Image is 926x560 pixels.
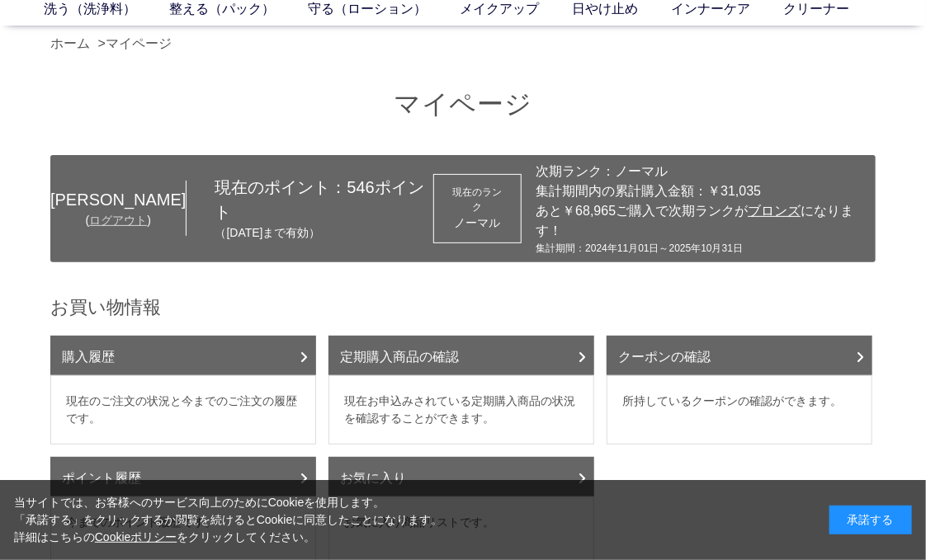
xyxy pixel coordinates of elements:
div: ノーマル [449,214,506,232]
div: あと￥68,965ご購入で次期ランクが になります！ [536,201,867,241]
dd: 所持しているクーポンの確認ができます。 [607,375,872,445]
a: マイページ [106,36,172,50]
a: お気に入り [328,457,594,496]
li: > [97,34,175,54]
div: 当サイトでは、お客様へのサービス向上のためにCookieを使用します。 「承諾する」をクリックするか閲覧を続けるとCookieに同意したことになります。 詳細はこちらの をクリックしてください。 [14,494,443,546]
span: 546 [347,178,374,196]
dd: 現在お申込みされている定期購入商品の状況を確認することができます。 [328,375,594,445]
dt: 現在のランク [449,185,506,214]
a: 定期購入商品の確認 [328,336,594,375]
a: Cookieポリシー [95,530,177,544]
div: 現在のポイント： ポイント [187,175,433,242]
div: ( ) [50,212,186,229]
a: ホーム [50,36,90,50]
dd: 現在のご注文の状況と今までのご注文の履歴です。 [50,375,316,445]
div: 集計期間：2024年11月01日～2025年10月31日 [536,241,867,256]
a: ログアウト [89,214,147,227]
span: ブロンズ [748,204,801,218]
div: 次期ランク：ノーマル [536,162,867,181]
div: [PERSON_NAME] [50,187,186,212]
a: 購入履歴 [50,336,316,375]
h1: マイページ [50,87,876,122]
a: ポイント履歴 [50,457,316,496]
div: 承諾する [829,506,912,534]
p: （[DATE]まで有効） [215,224,433,242]
div: 集計期間内の累計購入金額：￥31,035 [536,181,867,201]
h2: お買い物情報 [50,295,876,319]
a: クーポンの確認 [607,336,872,375]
